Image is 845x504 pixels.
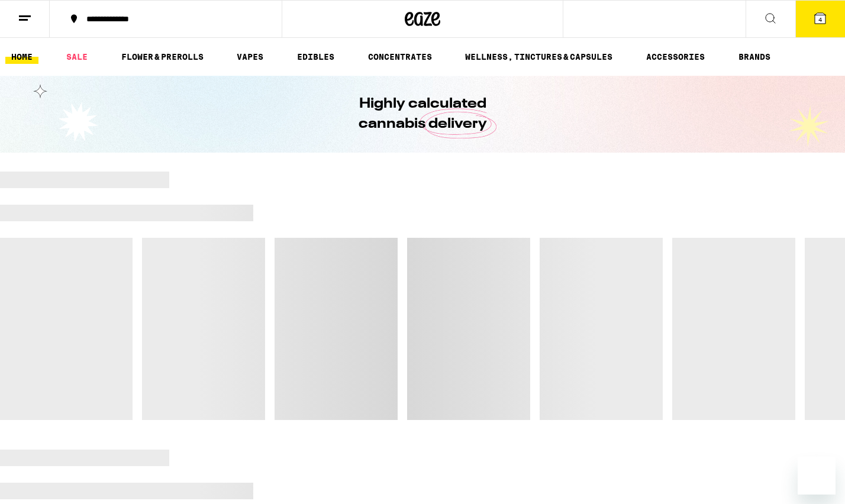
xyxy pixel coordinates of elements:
a: VAPES [231,50,269,64]
a: ACCESSORIES [640,50,711,64]
a: EDIBLES [291,50,340,64]
a: CONCENTRATES [362,50,438,64]
iframe: Button to launch messaging window [798,457,836,495]
a: WELLNESS, TINCTURES & CAPSULES [459,50,618,64]
a: FLOWER & PREROLLS [115,50,209,64]
button: 4 [795,1,845,37]
a: SALE [60,50,93,64]
a: BRANDS [733,50,776,64]
span: 4 [818,16,822,23]
a: HOME [5,50,38,64]
h1: Highly calculated cannabis delivery [325,94,520,134]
